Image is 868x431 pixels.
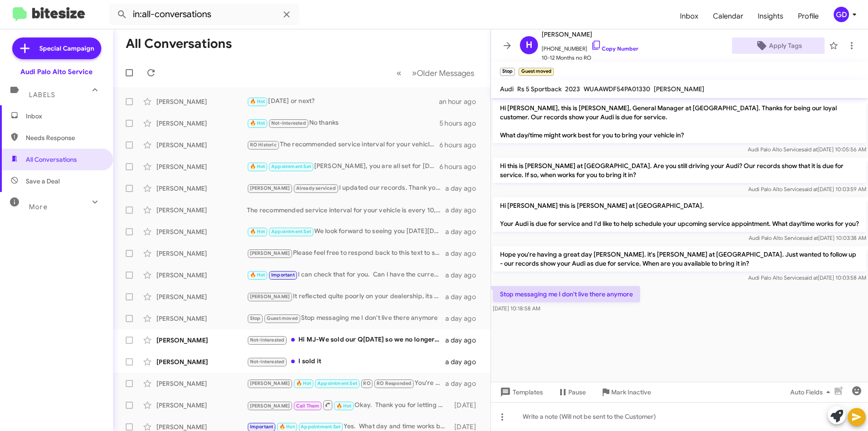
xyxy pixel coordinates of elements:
[445,336,483,345] div: a day ago
[396,67,401,79] span: «
[156,357,247,366] div: [PERSON_NAME]
[271,229,311,234] span: Appointment Set
[445,184,483,193] div: a day ago
[126,37,232,51] h1: All Conversations
[156,184,247,193] div: [PERSON_NAME]
[247,96,439,107] div: [DATE] or next?
[445,249,483,258] div: a day ago
[12,37,101,59] a: Special Campaign
[250,294,290,300] span: [PERSON_NAME]
[156,227,247,236] div: [PERSON_NAME]
[156,379,247,388] div: [PERSON_NAME]
[802,234,818,241] span: said at
[445,206,483,215] div: a day ago
[439,119,483,128] div: 5 hours ago
[296,185,336,191] span: Already serviced
[392,64,480,82] nav: Page navigation example
[445,357,483,366] div: a day ago
[247,248,445,258] div: Please feel free to respond back to this text to schedule or call us at [PHONE_NUMBER] when you a...
[802,274,818,281] span: said at
[250,164,265,169] span: 🔥 Hot
[450,401,483,410] div: [DATE]
[29,91,55,99] span: Labels
[439,162,483,171] div: 6 hours ago
[250,337,285,343] span: Not-Interested
[250,272,265,278] span: 🔥 Hot
[247,378,445,389] div: You're welcome.
[542,29,638,40] span: [PERSON_NAME]
[247,183,445,193] div: I updated our records. Thank you for letting us know. Have a wonderful day!
[519,68,553,76] small: Guest moved
[247,206,445,215] div: The recommended service interval for your vehicle is every 10,000 miles or 1 year, whichever come...
[247,291,445,302] div: It reflected quite poorly on your dealership, its management, and [PERSON_NAME].
[271,272,295,278] span: Important
[445,292,483,301] div: a day ago
[593,384,658,400] button: Mark Inactive
[296,380,311,386] span: 🔥 Hot
[412,67,417,79] span: »
[611,384,651,400] span: Mark Inactive
[406,64,480,82] button: Next
[783,384,841,400] button: Auto Fields
[301,424,340,430] span: Appointment Set
[363,380,370,386] span: RO
[156,97,247,106] div: [PERSON_NAME]
[250,403,290,409] span: [PERSON_NAME]
[29,203,47,211] span: More
[250,380,290,386] span: [PERSON_NAME]
[271,164,311,169] span: Appointment Set
[769,37,802,54] span: Apply Tags
[498,384,543,400] span: Templates
[391,64,407,82] button: Previous
[826,7,858,22] button: GD
[247,356,445,367] div: I sold it
[439,141,483,150] div: 6 hours ago
[247,270,445,280] div: I can check that for you. Can I have the current mileage on your vehicle?
[445,227,483,236] div: a day ago
[791,3,826,29] a: Profile
[156,401,247,410] div: [PERSON_NAME]
[750,3,791,29] a: Insights
[156,336,247,345] div: [PERSON_NAME]
[673,3,706,29] span: Inbox
[748,274,866,281] span: Audi Palo Alto Service [DATE] 10:03:58 AM
[317,380,357,386] span: Appointment Set
[749,234,866,241] span: Audi Palo Alto Service [DATE] 10:03:38 AM
[250,250,290,256] span: [PERSON_NAME]
[493,305,540,312] span: [DATE] 10:18:58 AM
[247,118,439,128] div: No thanks
[156,292,247,301] div: [PERSON_NAME]
[267,315,298,321] span: Guest moved
[706,3,750,29] a: Calendar
[493,246,866,272] p: Hope you're having a great day [PERSON_NAME]. it's [PERSON_NAME] at [GEOGRAPHIC_DATA]. Just wante...
[156,119,247,128] div: [PERSON_NAME]
[493,100,866,143] p: Hi [PERSON_NAME], this is [PERSON_NAME], General Manager at [GEOGRAPHIC_DATA]. Thanks for being o...
[565,85,580,93] span: 2023
[748,186,866,192] span: Audi Palo Alto Service [DATE] 10:03:59 AM
[26,133,103,142] span: Needs Response
[493,158,866,183] p: Hi this is [PERSON_NAME] at [GEOGRAPHIC_DATA]. Are you still driving your Audi? Our records show ...
[250,229,265,234] span: 🔥 Hot
[250,315,261,321] span: Stop
[26,155,77,164] span: All Conversations
[500,85,514,93] span: Audi
[445,379,483,388] div: a day ago
[591,45,638,52] a: Copy Number
[279,424,295,430] span: 🔥 Hot
[250,359,285,365] span: Not-Interested
[748,146,866,153] span: Audi Palo Alto Service [DATE] 10:05:56 AM
[790,384,834,400] span: Auto Fields
[156,249,247,258] div: [PERSON_NAME]
[517,85,561,93] span: Rs 5 Sportback
[377,380,411,386] span: RO Responded
[493,197,866,232] p: Hi [PERSON_NAME] this is [PERSON_NAME] at [GEOGRAPHIC_DATA]. Your Audi is due for service and I'd...
[156,141,247,150] div: [PERSON_NAME]
[493,286,640,302] p: Stop messaging me I don't live there anymore
[526,38,533,52] span: H
[491,384,550,400] button: Templates
[156,206,247,215] div: [PERSON_NAME]
[39,44,94,53] span: Special Campaign
[336,403,352,409] span: 🔥 Hot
